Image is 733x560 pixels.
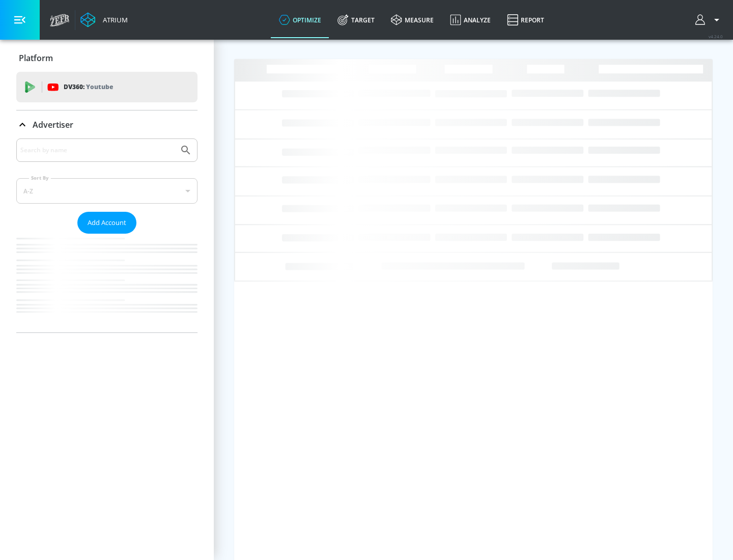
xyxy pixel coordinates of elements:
button: Add Account [77,212,136,234]
p: Advertiser [33,119,73,130]
div: DV360: Youtube [16,72,198,102]
p: Platform [19,52,53,64]
a: Atrium [80,12,128,27]
nav: list of Advertiser [16,234,198,332]
p: DV360: [64,81,113,93]
div: Advertiser [16,110,198,139]
label: Sort By [29,175,51,181]
a: optimize [271,2,329,38]
p: Youtube [86,81,113,92]
div: Platform [16,44,198,72]
a: Report [499,2,552,38]
a: Target [329,2,383,38]
a: Analyze [442,2,499,38]
div: A-Z [16,178,198,204]
div: Atrium [99,15,128,24]
span: v 4.24.0 [709,34,723,39]
span: Add Account [88,217,126,229]
input: Search by name [20,144,175,157]
a: measure [383,2,442,38]
div: Advertiser [16,138,198,332]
